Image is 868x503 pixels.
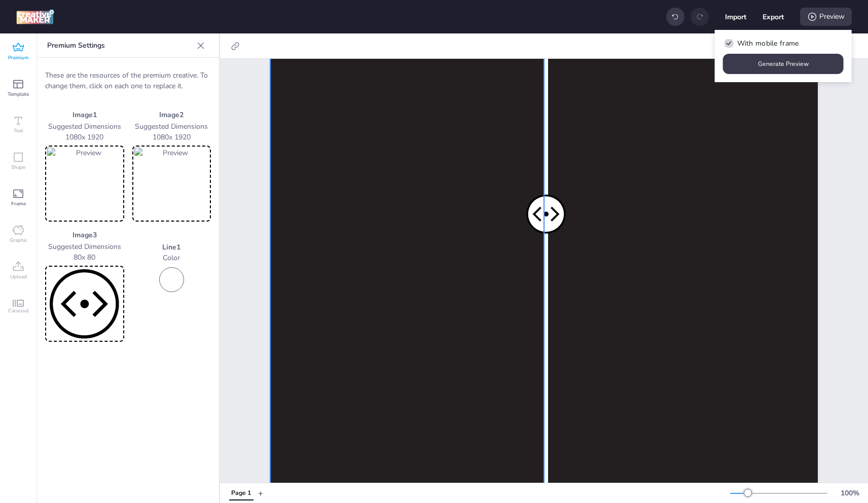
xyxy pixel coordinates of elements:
[16,9,54,24] img: logo Creative Maker
[224,484,258,502] div: Tabs
[132,132,211,142] p: 1080 x 1920
[47,268,122,340] img: Preview
[11,200,26,208] span: Frame
[45,121,124,132] p: Suggested Dimensions
[8,307,29,315] span: Carousel
[132,253,211,263] p: Color
[723,54,844,74] button: Generate Preview
[132,110,211,120] p: Image 2
[47,148,122,220] img: Preview
[800,8,852,26] div: Preview
[45,132,124,142] p: 1080 x 1920
[45,241,124,252] p: Suggested Dimensions
[45,70,211,91] p: These are the resources of the premium creative. To change them, click on each one to replace it.
[8,54,29,62] span: Premium
[258,484,263,502] button: +
[11,163,25,171] span: Shape
[134,148,209,220] img: Preview
[737,38,799,49] span: With mobile frame
[10,273,27,281] span: Upload
[45,252,124,263] p: 80 x 80
[838,488,862,498] div: 100 %
[10,236,27,244] span: Graphic
[231,489,251,498] div: Page 1
[132,121,211,132] p: Suggested Dimensions
[763,6,784,27] button: Export
[47,33,193,58] p: Premium Settings
[45,110,124,120] p: Image 1
[725,6,746,27] button: Import
[8,90,29,98] span: Template
[132,242,211,253] p: Line 1
[45,230,124,240] p: Image 3
[14,127,23,135] span: Text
